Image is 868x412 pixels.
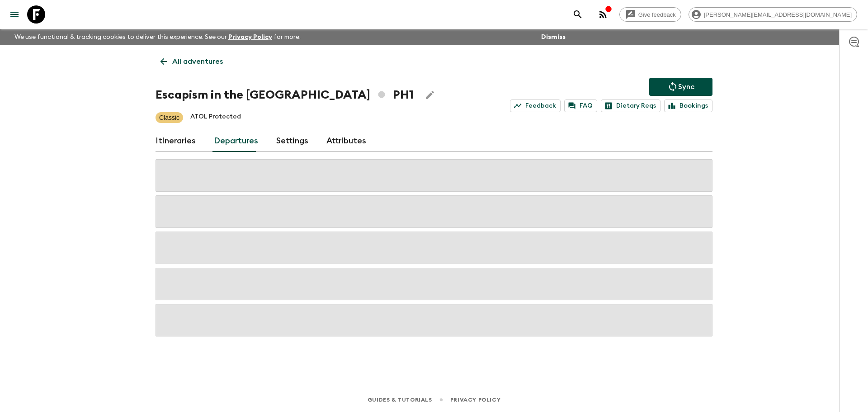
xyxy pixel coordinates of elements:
a: Privacy Policy [450,395,500,405]
a: Guides & Tutorials [368,395,432,405]
a: Give feedback [619,7,681,22]
p: Sync [678,81,694,92]
a: Departures [214,130,258,152]
p: Classic [159,113,179,122]
a: Attributes [326,130,366,152]
button: menu [5,5,24,24]
a: Feedback [510,99,561,112]
a: Bookings [664,99,712,112]
a: Dietary Reqs [601,99,660,112]
a: FAQ [564,99,597,112]
a: Privacy Policy [228,34,272,40]
button: search adventures [569,5,587,24]
span: [PERSON_NAME][EMAIL_ADDRESS][DOMAIN_NAME] [699,11,857,18]
span: Give feedback [633,11,681,18]
a: Itineraries [156,130,196,152]
p: We use functional & tracking cookies to deliver this experience. See our for more. [11,29,304,45]
button: Sync adventure departures to the booking engine [649,78,712,96]
h1: Escapism in the [GEOGRAPHIC_DATA] PH1 [156,86,414,104]
a: Settings [276,130,308,152]
button: Dismiss [539,31,568,43]
button: Edit Adventure Title [421,86,439,104]
div: [PERSON_NAME][EMAIL_ADDRESS][DOMAIN_NAME] [689,7,857,22]
a: All adventures [156,52,228,71]
p: All adventures [172,56,223,67]
p: ATOL Protected [190,112,241,123]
